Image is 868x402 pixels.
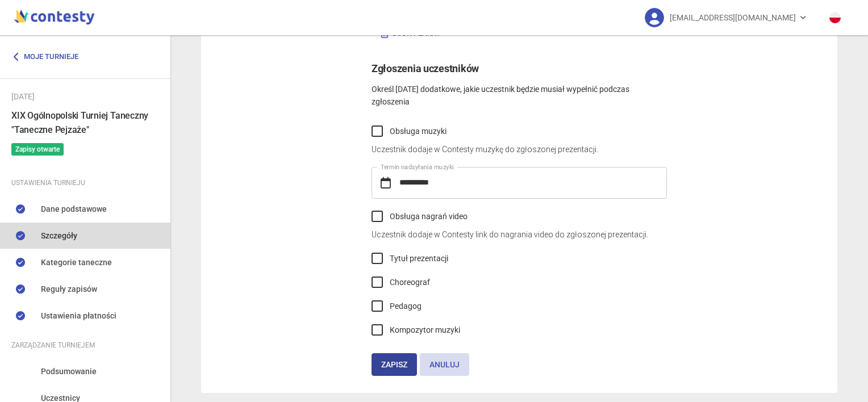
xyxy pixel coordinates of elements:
p: Uczestnik dodaje w Contesty muzykę do zgłoszonej prezentacji. [372,143,667,156]
span: Kategorie taneczne [41,256,112,269]
span: [EMAIL_ADDRESS][DOMAIN_NAME] [670,6,796,30]
span: Dane podstawowe [41,203,107,215]
span: Zgłoszenia uczestników [372,62,479,74]
label: Kompozytor muzyki [372,324,460,336]
label: Choreograf [372,276,430,288]
span: Szczegóły [41,229,77,242]
label: Pedagog [372,300,422,312]
h6: XIX Ogólnopolski Turniej Taneczny "Taneczne Pejzaże" [11,108,159,137]
a: Moje turnieje [11,47,87,67]
span: Zapisz [381,360,407,369]
button: Anuluj [420,353,469,376]
button: Zapisz [372,353,417,376]
span: Podsumowanie [41,365,97,378]
label: Tytuł prezentacji [372,252,448,265]
span: Reguły zapisów [41,283,97,295]
p: Określ [DATE] dodatkowe, jakie uczestnik będzie musiał wypełnić podczas zgłoszenia [372,77,667,108]
p: Uczestnik dodaje w Contesty link do nagrania video do zgłoszonej prezentacji. [372,228,667,241]
div: [DATE] [11,90,159,103]
label: Obsługa nagrań video [372,210,468,223]
span: Zarządzanie turniejem [11,339,95,351]
span: Zapisy otwarte [11,143,64,156]
div: Ustawienia turnieju [11,177,159,189]
span: Ustawienia płatności [41,309,116,322]
label: Obsługa muzyki [372,125,446,137]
